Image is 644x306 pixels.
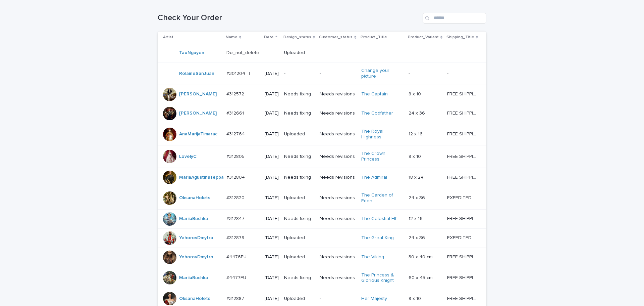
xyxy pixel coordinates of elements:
[409,173,425,180] p: 18 x 24
[423,13,486,24] div: Search
[226,194,246,201] p: #312820
[409,109,426,116] p: 24 x 36
[179,275,208,281] a: MariiaBuchka
[447,194,479,201] p: EXPEDITED SHIPPING - preview in 1 business day; delivery up to 5 business days after your approval.
[158,123,489,145] tr: AnaMarijaTimarac #312764#312764 [DATE]UploadedNeeds revisionsThe Royal Highness 12 x 1612 x 16 FR...
[409,253,434,260] p: 30 x 40 cm
[179,154,197,160] a: LovelyC
[265,91,279,97] p: [DATE]
[158,248,489,267] tr: YehorovDmytro #4476EU#4476EU [DATE]UploadedNeeds revisionsThe Viking 30 x 40 cm30 x 40 cm FREE SH...
[265,111,279,116] p: [DATE]
[163,34,173,41] p: Artist
[284,131,314,137] p: Uploaded
[179,91,217,97] a: [PERSON_NAME]
[320,50,356,56] p: -
[361,235,394,241] a: The Great King
[226,90,246,97] p: #312572
[226,253,248,260] p: #4476EU
[284,91,314,97] p: Needs fixing
[409,152,422,160] p: 8 x 10
[320,235,356,241] p: -
[179,71,214,77] a: RolaineSanJuan
[361,175,387,180] a: The Admiral
[158,209,489,228] tr: MariiaBuchka #312847#312847 [DATE]Needs fixingNeeds revisionsThe Celestial Elf 12 x 1612 x 16 FRE...
[447,234,479,241] p: EXPEDITED SHIPPING - preview in 1 business day; delivery up to 5 business days after your approval.
[361,129,403,140] a: The Royal Highness
[284,71,314,77] p: -
[158,43,489,62] tr: TaoNguyen Do_not_deleteDo_not_delete -Uploaded---- --
[409,70,411,77] p: -
[226,109,245,116] p: #312661
[320,71,356,77] p: -
[158,145,489,168] tr: LovelyC #312805#312805 [DATE]Needs fixingNeeds revisionsThe Crown Princess 8 x 108 x 10 FREE SHIP...
[158,168,489,187] tr: MariaAgustinaTeppa #312804#312804 [DATE]Needs fixingNeeds revisionsThe Admiral 18 x 2418 x 24 FRE...
[158,85,489,104] tr: [PERSON_NAME] #312572#312572 [DATE]Needs fixingNeeds revisionsThe Captain 8 x 108 x 10 FREE SHIPP...
[447,274,479,281] p: FREE SHIPPING - preview in 1-2 business days, after your approval delivery will take up to 10 bus...
[179,296,210,302] a: OksanaHolets
[447,215,479,222] p: FREE SHIPPING - preview in 1-2 business days, after your approval delivery will take 5-10 b.d.
[179,254,213,260] a: YehorovDmytro
[409,49,411,56] p: -
[361,151,403,162] a: The Crown Princess
[361,254,384,260] a: The Viking
[265,131,279,137] p: [DATE]
[284,296,314,302] p: Uploaded
[447,173,479,180] p: FREE SHIPPING - preview in 1-2 business days, after your approval delivery will take 5-10 b.d.
[179,50,204,56] a: TaoNguyen
[158,13,420,23] h1: Check Your Order
[284,254,314,260] p: Uploaded
[284,50,314,56] p: Uploaded
[447,152,479,160] p: FREE SHIPPING - preview in 1-2 business days, after your approval delivery will take 5-10 b.d.
[446,34,474,41] p: Shipping_Title
[265,50,279,56] p: -
[409,130,424,137] p: 12 x 16
[226,173,246,180] p: #312804
[320,91,356,97] p: Needs revisions
[284,111,314,116] p: Needs fixing
[179,216,208,222] a: MariiaBuchka
[409,234,426,241] p: 24 x 36
[284,235,314,241] p: Uploaded
[265,154,279,160] p: [DATE]
[447,295,479,302] p: FREE SHIPPING - preview in 1-2 business days, after your approval delivery will take 5-10 b.d.
[158,104,489,123] tr: [PERSON_NAME] #312661#312661 [DATE]Needs fixingNeeds revisionsThe Godfather 24 x 3624 x 36 FREE S...
[179,235,213,241] a: YehorovDmytro
[226,70,252,77] p: #301204_T
[409,90,422,97] p: 8 x 10
[361,50,403,56] p: -
[320,111,356,116] p: Needs revisions
[265,235,279,241] p: [DATE]
[265,71,279,77] p: [DATE]
[265,254,279,260] p: [DATE]
[447,130,479,137] p: FREE SHIPPING - preview in 1-2 business days, after your approval delivery will take 5-10 b.d.
[226,215,246,222] p: #312847
[226,234,246,241] p: #312879
[179,195,210,201] a: OksanaHolets
[320,275,356,281] p: Needs revisions
[265,175,279,180] p: [DATE]
[158,228,489,248] tr: YehorovDmytro #312879#312879 [DATE]Uploaded-The Great King 24 x 3624 x 36 EXPEDITED SHIPPING - pr...
[409,274,434,281] p: 60 x 45 cm
[265,296,279,302] p: [DATE]
[179,175,224,180] a: MariaAgustinaTeppa
[447,109,479,116] p: FREE SHIPPING - preview in 1-2 business days, after your approval delivery will take 5-10 b.d.
[320,154,356,160] p: Needs revisions
[361,68,403,79] a: Change your picture
[265,275,279,281] p: [DATE]
[158,267,489,289] tr: MariiaBuchka #4477EU#4477EU [DATE]Needs fixingNeeds revisionsThe Princess & Glorious Knight 60 x ...
[226,274,248,281] p: #4477EU
[409,295,422,302] p: 8 x 10
[447,70,450,77] p: -
[320,195,356,201] p: Needs revisions
[265,195,279,201] p: [DATE]
[361,216,396,222] a: The Celestial Elf
[447,253,479,260] p: FREE SHIPPING - preview in 1-2 business days, after your approval delivery will take 6-10 busines...
[283,34,311,41] p: Design_status
[447,49,450,56] p: -
[361,296,387,302] a: Her Majesty
[284,154,314,160] p: Needs fixing
[320,296,356,302] p: -
[361,192,403,204] a: The Garden of Eden
[361,34,387,41] p: Product_Title
[284,175,314,180] p: Needs fixing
